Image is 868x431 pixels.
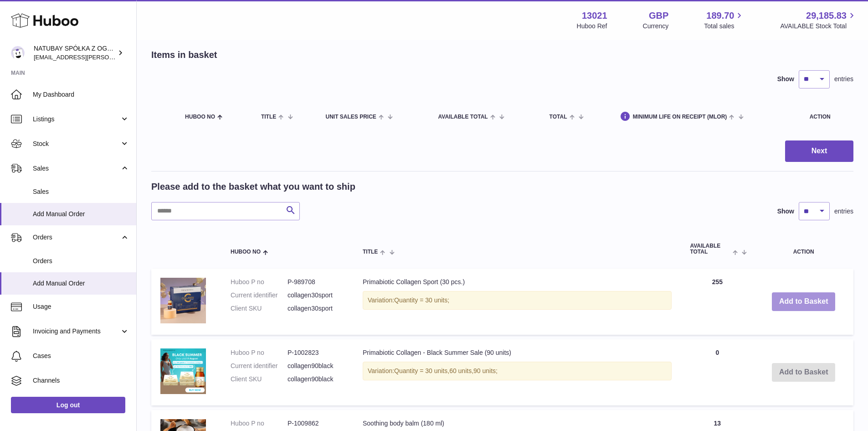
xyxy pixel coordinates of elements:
[34,53,183,61] span: [EMAIL_ADDRESS][PERSON_NAME][DOMAIN_NAME]
[34,44,116,62] div: NATUBAY SPÓŁKA Z OGRANICZONĄ ODPOWIEDZIALNOŚCIĄ
[33,233,120,242] span: Orders
[288,304,344,313] dd: collagen30sport
[160,278,206,323] img: Primabiotic Collagen Sport (30 pcs.)
[151,49,217,61] h2: Items in basket
[704,22,745,31] span: Total sales
[780,10,857,31] a: 29,185.83 AVAILABLE Stock Total
[577,22,607,31] div: Huboo Ref
[185,114,215,120] span: Huboo no
[834,75,853,83] span: entries
[288,419,344,428] dd: P-1009862
[806,10,847,22] span: 29,185.83
[810,114,844,120] div: Action
[288,362,344,370] dd: collagen90black
[582,10,607,22] strong: 13021
[231,304,288,313] dt: Client SKU
[33,210,129,218] span: Add Manual Order
[772,292,836,311] button: Add to Basket
[363,249,378,255] span: Title
[704,10,745,31] a: 189.70 Total sales
[754,234,853,264] th: Action
[231,291,288,300] dt: Current identifier
[633,114,727,120] span: Minimum Life On Receipt (MLOR)
[363,291,672,310] div: Variation:
[785,140,853,162] button: Next
[11,46,25,60] img: kacper.antkowski@natubay.pl
[231,249,261,255] span: Huboo no
[33,352,129,360] span: Cases
[681,339,754,405] td: 0
[550,114,567,120] span: Total
[706,10,734,22] span: 189.70
[394,296,449,304] span: Quantity = 30 units;
[261,114,276,120] span: Title
[33,327,120,336] span: Invoicing and Payments
[354,269,681,335] td: Primabiotic Collagen Sport (30 pcs.)
[288,278,344,286] dd: P-989708
[160,348,206,394] img: Primabiotic Collagen - Black Summer Sale (90 units)
[33,376,129,385] span: Channels
[33,187,129,196] span: Sales
[288,291,344,300] dd: collagen30sport
[354,339,681,405] td: Primabiotic Collagen - Black Summer Sale (90 units)
[438,114,488,120] span: AVAILABLE Total
[777,207,794,216] label: Show
[288,375,344,384] dd: collagen90black
[649,10,668,22] strong: GBP
[643,22,669,31] div: Currency
[231,278,288,286] dt: Huboo P no
[33,115,120,124] span: Listings
[33,164,120,173] span: Sales
[151,181,355,193] h2: Please add to the basket what you want to ship
[231,348,288,357] dt: Huboo P no
[33,90,129,99] span: My Dashboard
[33,140,120,148] span: Stock
[231,419,288,428] dt: Huboo P no
[363,362,672,380] div: Variation:
[780,22,857,31] span: AVAILABLE Stock Total
[834,207,853,216] span: entries
[231,375,288,384] dt: Client SKU
[690,243,730,255] span: AVAILABLE Total
[231,362,288,370] dt: Current identifier
[33,257,129,265] span: Orders
[681,269,754,335] td: 255
[288,348,344,357] dd: P-1002823
[33,302,129,311] span: Usage
[325,114,376,120] span: Unit Sales Price
[394,367,498,374] span: Quantity = 30 units,60 units,90 units;
[11,397,125,413] a: Log out
[33,279,129,288] span: Add Manual Order
[777,75,794,83] label: Show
